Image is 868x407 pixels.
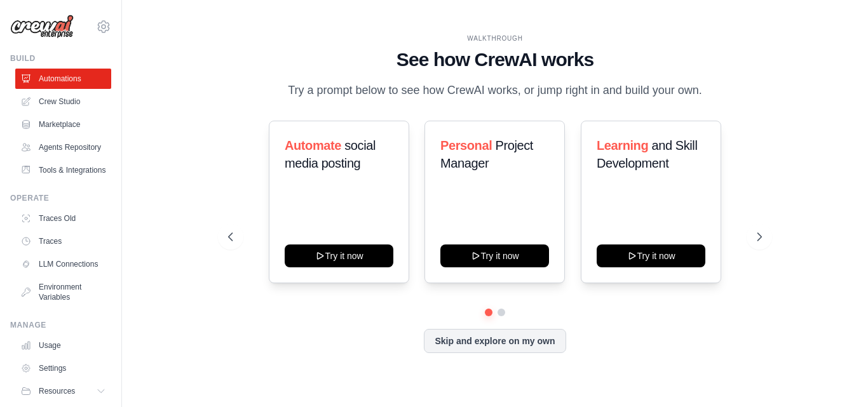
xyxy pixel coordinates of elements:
iframe: Chat Widget [804,346,868,407]
span: Automate [285,138,341,152]
a: Agents Repository [15,137,111,157]
a: Marketplace [15,114,111,135]
a: Settings [15,358,111,378]
a: Tools & Integrations [15,160,111,180]
a: Crew Studio [15,91,111,112]
a: LLM Connections [15,254,111,274]
a: Automations [15,69,111,89]
button: Try it now [597,244,705,267]
div: WALKTHROUGH [228,34,762,43]
span: Project Manager [440,138,533,170]
a: Traces Old [15,208,111,229]
span: and Skill Development [597,138,697,170]
div: Manage [10,320,111,330]
p: Try a prompt below to see how CrewAI works, or jump right in and build your own. [281,81,709,100]
a: Environment Variables [15,277,111,307]
span: Personal [440,138,492,152]
h1: See how CrewAI works [228,48,762,71]
button: Resources [15,381,111,401]
div: Operate [10,193,111,203]
span: Resources [39,386,75,396]
img: Logo [10,15,74,39]
button: Try it now [285,244,393,267]
span: social media posting [285,138,376,170]
button: Skip and explore on my own [424,329,566,353]
button: Try it now [440,244,549,267]
div: Build [10,53,111,63]
a: Usage [15,335,111,356]
span: Learning [597,138,648,152]
a: Traces [15,231,111,251]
